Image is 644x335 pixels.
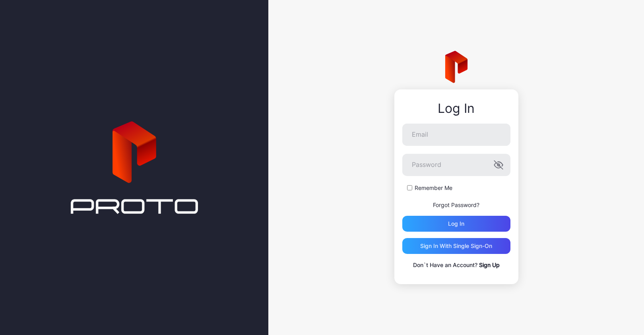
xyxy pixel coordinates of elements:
[402,154,510,176] input: Password
[420,243,492,249] div: Sign in With Single Sign-On
[402,260,510,270] p: Don`t Have an Account?
[479,261,500,268] a: Sign Up
[433,201,479,208] a: Forgot Password?
[402,238,510,254] button: Sign in With Single Sign-On
[402,101,510,116] div: Log In
[402,124,510,146] input: Email
[415,184,452,192] label: Remember Me
[448,221,464,227] div: Log in
[402,216,510,232] button: Log in
[494,160,503,170] button: Password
